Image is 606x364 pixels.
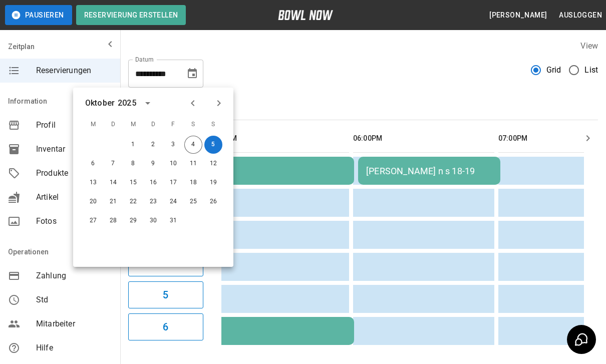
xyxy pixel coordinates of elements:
[278,10,333,20] img: logo
[36,65,112,77] span: Reservierungen
[164,193,182,211] button: 24. Okt. 2025
[36,191,112,203] span: Artikel
[36,167,112,179] span: Produkte
[184,155,202,173] button: 11. Okt. 2025
[204,155,222,173] button: 12. Okt. 2025
[164,136,182,154] button: 3. Okt. 2025
[139,95,156,112] button: calendar view is open, switch to year view
[184,95,201,112] button: Previous month
[84,155,102,173] button: 6. Okt. 2025
[164,212,182,230] button: 31. Okt. 2025
[164,174,182,192] button: 17. Okt. 2025
[144,115,162,135] span: D
[204,115,222,135] span: S
[124,136,142,154] button: 1. Okt. 2025
[128,313,203,340] button: 6
[128,96,598,120] div: inventory tabs
[104,193,122,211] button: 21. Okt. 2025
[366,166,492,176] div: [PERSON_NAME] n s 18-19
[36,318,112,330] span: Mitarbeiter
[184,193,202,211] button: 25. Okt. 2025
[118,97,136,109] div: 2025
[124,212,142,230] button: 29. Okt. 2025
[184,136,202,154] button: 4. Okt. 2025
[5,5,72,25] button: Pausieren
[36,342,112,354] span: Hilfe
[104,115,122,135] span: D
[184,115,202,135] span: S
[144,193,162,211] button: 23. Okt. 2025
[84,212,102,230] button: 27. Okt. 2025
[124,193,142,211] button: 22. Okt. 2025
[144,174,162,192] button: 16. Okt. 2025
[204,193,222,211] button: 26. Okt. 2025
[124,115,142,135] span: M
[164,155,182,173] button: 10. Okt. 2025
[104,174,122,192] button: 14. Okt. 2025
[204,136,222,154] button: 5. Okt. 2025
[182,64,202,84] button: Choose date, selected date is 5. Okt. 2025
[36,215,112,227] span: Fotos
[580,41,598,51] label: View
[84,174,102,192] button: 13. Okt. 2025
[104,212,122,230] button: 28. Okt. 2025
[144,136,162,154] button: 2. Okt. 2025
[36,119,112,131] span: Profil
[76,5,186,25] button: Reservierung erstellen
[485,6,551,25] button: [PERSON_NAME]
[163,319,168,335] h6: 6
[555,6,606,25] button: Ausloggen
[36,270,112,282] span: Zahlung
[124,155,142,173] button: 8. Okt. 2025
[84,115,102,135] span: M
[144,212,162,230] button: 30. Okt. 2025
[104,155,122,173] button: 7. Okt. 2025
[163,287,168,303] h6: 5
[128,281,203,308] button: 5
[36,294,112,306] span: Std
[36,143,112,155] span: Inventar
[184,174,202,192] button: 18. Okt. 2025
[546,64,561,76] span: Grid
[584,64,598,76] span: List
[210,95,227,112] button: Next month
[85,97,115,109] div: Oktober
[84,193,102,211] button: 20. Okt. 2025
[124,174,142,192] button: 15. Okt. 2025
[164,115,182,135] span: F
[204,174,222,192] button: 19. Okt. 2025
[144,155,162,173] button: 9. Okt. 2025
